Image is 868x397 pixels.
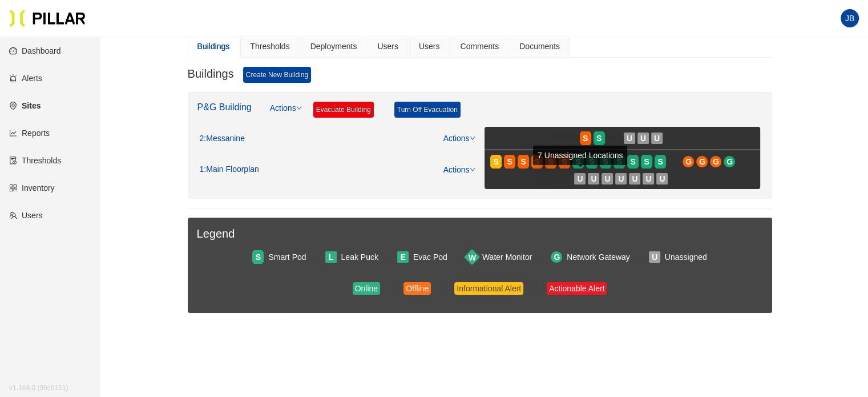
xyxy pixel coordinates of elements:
span: S [644,155,649,168]
div: Informational Alert [457,282,521,295]
span: S [657,155,663,168]
span: U [618,173,624,185]
span: E [401,251,406,263]
div: Online [355,282,378,295]
div: Evac Pod [413,251,447,263]
h3: Buildings [188,67,234,83]
a: Actions [443,134,475,143]
span: S [583,132,588,145]
span: G [713,155,719,168]
a: alertAlerts [9,74,42,83]
a: Evacuate Building [313,102,374,118]
span: down [470,135,475,141]
div: 7 Unassigned Locations [533,146,627,165]
div: Comments [460,40,499,53]
span: S [630,155,635,168]
span: S [520,155,526,168]
a: exceptionThresholds [9,156,61,165]
span: U [627,132,632,145]
div: Buildings [197,40,230,53]
div: Leak Puck [341,251,378,263]
span: JB [845,9,854,27]
a: teamUsers [9,211,43,220]
span: U [654,132,660,145]
a: Actions [443,165,475,174]
span: S [507,155,512,168]
span: U [632,173,637,185]
h3: Legend [197,227,763,241]
div: Deployments [310,40,357,53]
span: down [470,167,475,173]
span: U [591,173,596,185]
span: U [659,173,665,185]
span: S [256,251,261,263]
div: Offline [406,282,429,295]
a: Create New Building [243,67,311,83]
a: P&G Building [197,102,252,112]
span: G [685,155,692,168]
span: W [469,251,476,263]
div: Water Monitor [482,251,532,263]
div: Users [419,40,440,53]
a: qrcodeInventory [9,183,55,193]
span: S [596,132,601,145]
span: S [493,155,498,168]
a: environmentSites [9,101,41,110]
div: Documents [519,40,560,53]
span: G [554,251,560,263]
div: Unassigned [665,251,707,263]
a: dashboardDashboard [9,46,61,55]
img: Pillar Technologies [9,9,86,27]
span: U [577,173,583,185]
span: U [645,173,651,185]
span: U [652,251,657,263]
a: Actions [270,102,302,127]
div: 1 [200,165,259,175]
a: Turn Off Evacuation [394,102,461,118]
span: G [726,155,733,168]
span: L [329,251,334,263]
div: 2 [200,134,245,144]
span: U [604,173,610,185]
span: : Messanine [204,134,245,144]
a: line-chartReports [9,129,50,138]
div: Smart Pod [268,251,306,263]
span: G [699,155,705,168]
span: U [640,132,646,145]
span: : Main Floorplan [204,165,259,175]
div: Thresholds [250,40,289,53]
div: Users [377,40,398,53]
div: Network Gateway [567,251,629,263]
div: Actionable Alert [549,282,604,295]
span: down [296,105,302,111]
